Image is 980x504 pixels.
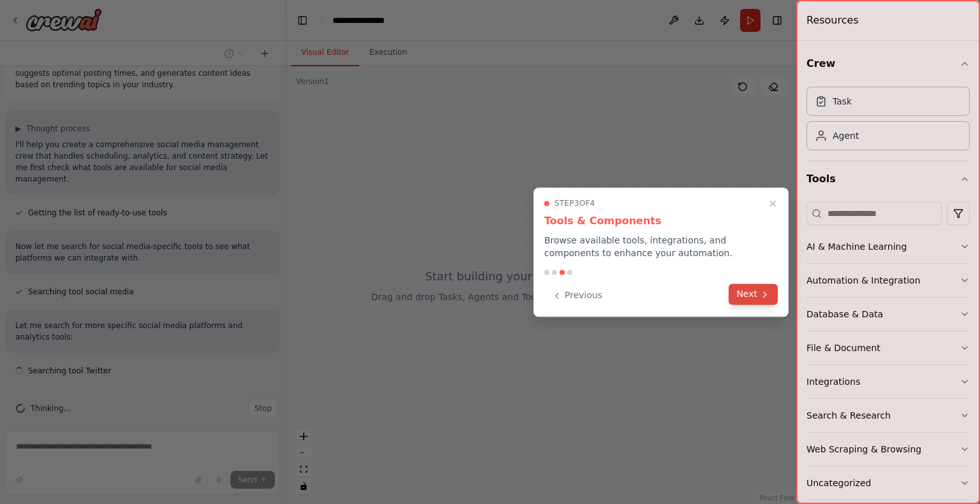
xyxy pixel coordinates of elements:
h3: Tools & Components [544,213,778,229]
span: Step 3 of 4 [554,198,595,208]
button: Previous [544,285,610,306]
button: Next [729,284,778,305]
p: Browse available tools, integrations, and components to enhance your automation. [544,234,778,259]
button: Close walkthrough [765,196,780,211]
button: Hide left sidebar [293,11,311,29]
